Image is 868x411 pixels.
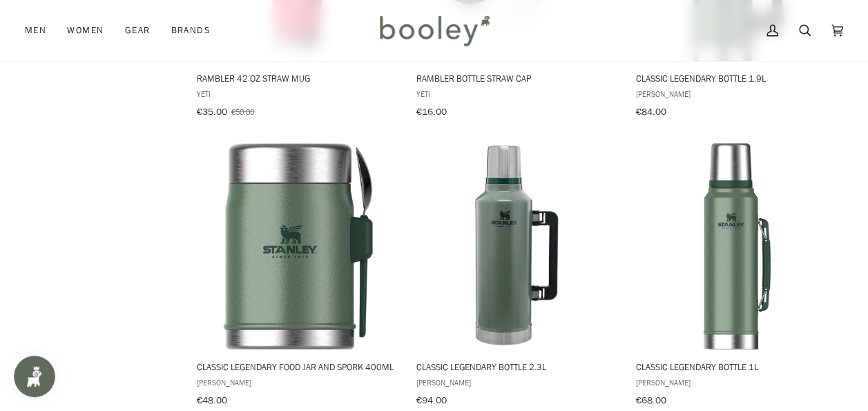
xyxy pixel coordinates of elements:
[197,360,399,373] span: Classic Legendary Food Jar and Spork 400ml
[416,105,447,118] span: €16.00
[171,24,211,37] span: Brands
[25,24,46,37] span: Men
[416,72,619,84] span: Rambler Bottle Straw Cap
[414,143,621,350] img: Stanley Classic Legendary Bottle 2.3L Hammertone Green - Booley Galway
[636,394,666,407] span: €68.00
[125,24,151,37] span: Gear
[416,88,619,100] span: YETI
[67,24,104,37] span: Women
[636,105,666,118] span: €84.00
[416,376,619,388] span: [PERSON_NAME]
[634,143,840,411] a: Classic Legendary Bottle 1L
[195,143,401,350] img: Stanley Classic Legendary Food Jar and Spork 400 ml Hammertone Green - Booley Galway
[197,72,399,84] span: Rambler 42 oz Straw Mug
[416,394,447,407] span: €94.00
[416,360,619,373] span: Classic Legendary Bottle 2.3L
[636,360,838,373] span: Classic Legendary Bottle 1L
[195,143,401,411] a: Classic Legendary Food Jar and Spork 400ml
[414,143,621,411] a: Classic Legendary Bottle 2.3L
[197,105,227,118] span: €35.00
[14,356,55,397] iframe: Button to open loyalty program pop-up
[636,72,838,84] span: Classic Legendary Bottle 1.9L
[197,376,399,388] span: [PERSON_NAME]
[636,88,838,100] span: [PERSON_NAME]
[231,106,254,118] span: €50.00
[374,10,494,51] img: Booley
[197,88,399,100] span: YETI
[197,394,227,407] span: €48.00
[636,376,838,388] span: [PERSON_NAME]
